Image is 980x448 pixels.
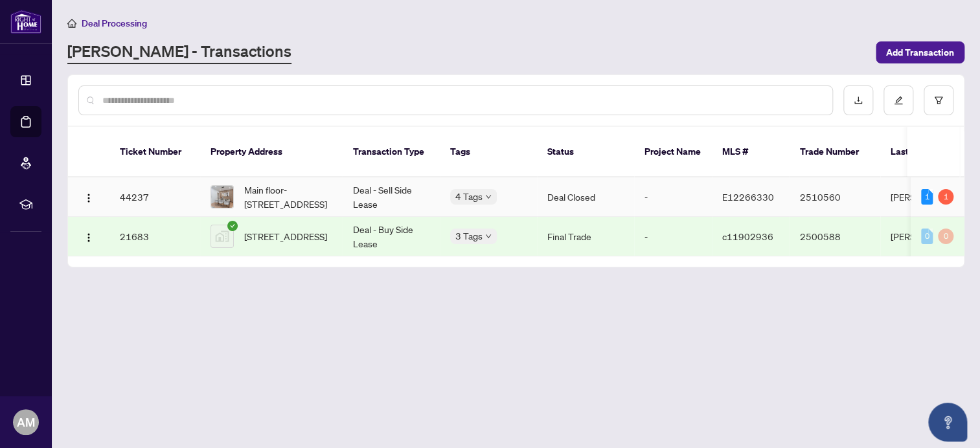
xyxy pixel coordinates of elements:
span: down [485,194,492,200]
img: thumbnail-img [211,186,233,208]
a: [PERSON_NAME] - Transactions [67,41,291,64]
th: Transaction Type [343,127,440,177]
span: down [485,233,492,240]
button: Add Transaction [876,41,964,63]
td: [PERSON_NAME] [880,217,977,256]
td: Deal Closed [537,177,634,217]
button: Open asap [928,403,967,442]
th: Last Updated By [880,127,977,177]
td: [PERSON_NAME] [880,177,977,217]
span: 4 Tags [455,189,483,204]
span: Add Transaction [886,42,954,63]
span: c11902936 [722,230,773,242]
img: Logo [84,193,94,203]
span: Main floor-[STREET_ADDRESS] [244,183,332,211]
img: Logo [84,232,94,243]
th: Project Name [634,127,712,177]
button: Logo [78,226,99,247]
span: AM [17,413,35,431]
div: 1 [938,189,953,205]
td: Deal - Sell Side Lease [343,177,440,217]
span: E12266330 [722,191,774,203]
th: MLS # [712,127,790,177]
td: - [634,217,712,256]
div: 0 [938,229,953,244]
td: 2510560 [790,177,880,217]
span: edit [894,96,903,105]
th: Tags [440,127,537,177]
span: filter [934,96,943,105]
span: [STREET_ADDRESS] [244,229,327,243]
td: 21683 [109,217,200,256]
td: - [634,177,712,217]
span: download [854,96,863,105]
button: download [843,85,873,115]
img: thumbnail-img [211,225,233,247]
span: home [67,19,76,28]
th: Trade Number [790,127,880,177]
div: 1 [921,189,933,205]
td: 2500588 [790,217,880,256]
div: 0 [921,229,933,244]
button: filter [924,85,953,115]
span: 3 Tags [455,229,483,243]
td: 44237 [109,177,200,217]
img: logo [10,10,41,34]
th: Property Address [200,127,343,177]
th: Ticket Number [109,127,200,177]
span: Deal Processing [82,17,147,29]
td: Deal - Buy Side Lease [343,217,440,256]
button: Logo [78,186,99,207]
td: Final Trade [537,217,634,256]
span: check-circle [227,221,238,231]
th: Status [537,127,634,177]
button: edit [883,85,913,115]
